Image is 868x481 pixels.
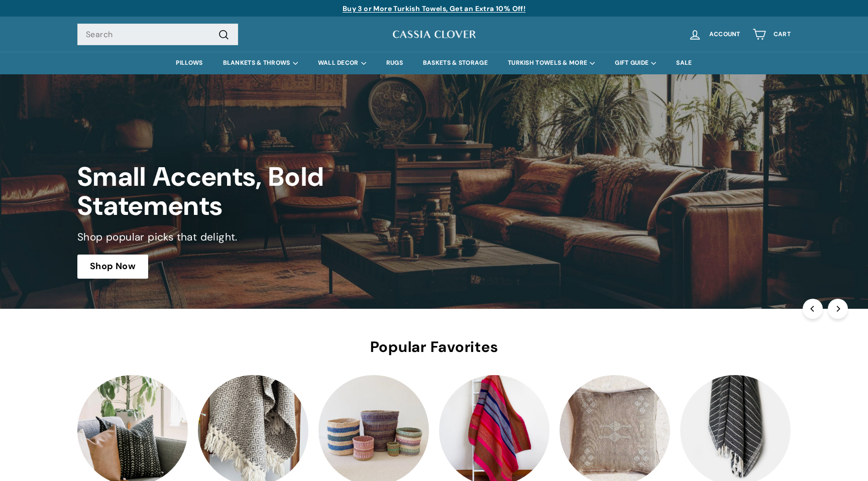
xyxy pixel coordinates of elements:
[709,31,740,38] span: Account
[308,52,376,74] summary: WALL DECOR
[746,20,797,49] a: Cart
[828,299,848,319] button: Next
[498,52,605,74] summary: TURKISH TOWELS & MORE
[682,20,746,49] a: Account
[166,52,212,74] a: PILLOWS
[77,339,791,355] h2: Popular Favorites
[77,24,238,46] input: Search
[605,52,666,74] summary: GIFT GUIDE
[213,52,308,74] summary: BLANKETS & THROWS
[57,52,811,74] div: Primary
[343,4,525,13] a: Buy 3 or More Turkish Towels, Get an Extra 10% Off!
[376,52,413,74] a: RUGS
[413,52,498,74] a: BASKETS & STORAGE
[666,52,702,74] a: SALE
[774,31,791,38] span: Cart
[803,299,823,319] button: Previous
